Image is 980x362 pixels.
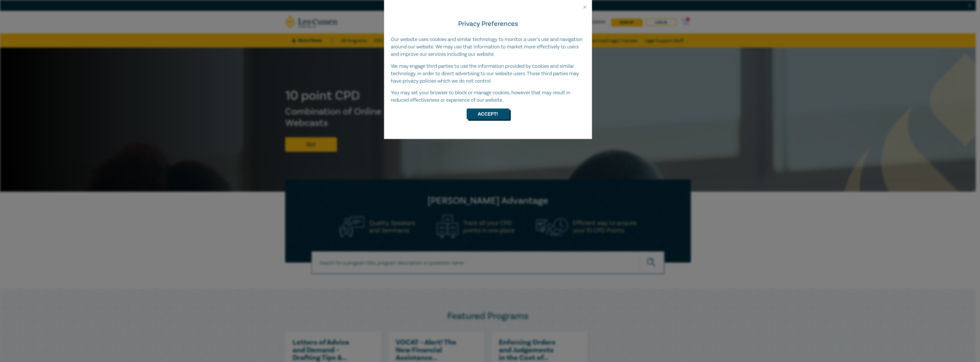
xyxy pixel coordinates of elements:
[467,109,509,119] button: Accept!
[391,63,585,85] p: We may engage third parties to use the information provided by cookies and similar technology, in...
[391,36,585,58] p: Our website uses cookies and similar technology to monitor a user’s use and navigation around our...
[582,5,587,10] button: Close
[391,89,585,104] p: You may set your browser to block or manage cookies, however that may result in reduced effective...
[391,19,585,29] h4: Privacy Preferences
